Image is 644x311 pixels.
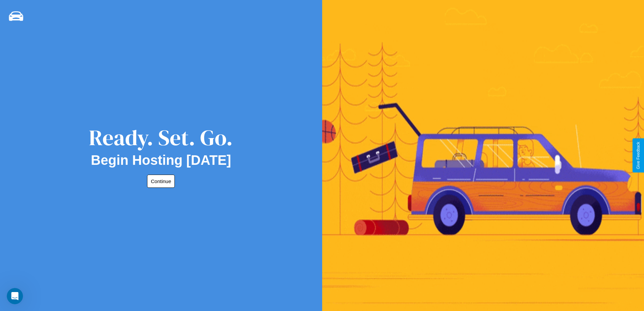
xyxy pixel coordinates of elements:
iframe: Intercom live chat [7,288,23,304]
h2: Begin Hosting [DATE] [91,153,231,168]
button: Continue [147,175,175,188]
div: Ready. Set. Go. [89,123,233,153]
div: Give Feedback [636,142,641,169]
